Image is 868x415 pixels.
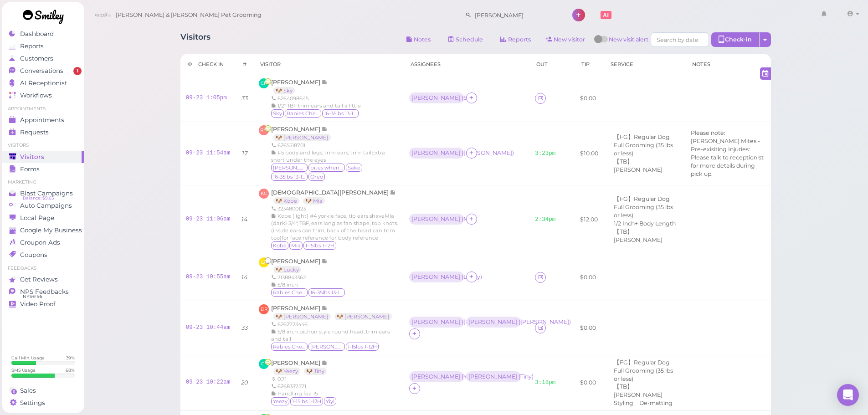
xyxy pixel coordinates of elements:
[186,324,231,331] a: 09-23 10:44am
[409,317,523,328] div: [PERSON_NAME] ([PERSON_NAME]) [PERSON_NAME] ([PERSON_NAME])
[2,265,84,272] li: Feedbacks
[409,148,466,159] div: [PERSON_NAME] ([PERSON_NAME])
[271,343,308,351] span: Rabies Checked
[186,379,231,385] a: 09-23 10:22am
[308,343,345,351] span: Rocco
[2,397,84,409] a: Settings
[637,399,675,407] li: De-matting
[308,173,325,181] span: Oreo
[241,274,247,281] i: 14
[271,359,322,366] span: [PERSON_NAME]
[271,305,396,320] a: [PERSON_NAME] 🐶 [PERSON_NAME] 🐶 [PERSON_NAME]
[271,383,337,390] div: 6268337571
[322,258,328,265] span: Note
[609,36,648,49] span: New visit alert
[271,173,308,181] span: 16-35lbs 13-15H
[271,109,284,118] span: Sky
[66,355,75,361] div: 39 %
[2,212,84,224] a: Local Page
[611,228,680,244] li: 【TB】[PERSON_NAME]
[575,185,604,254] td: $12.00
[611,359,680,383] li: 【FG】Regular Dog Full Grooming (35 lbs or less)
[411,319,462,325] div: [PERSON_NAME] ( [PERSON_NAME] )
[20,214,54,222] span: Local Page
[2,224,84,236] a: Google My Business
[242,150,247,157] i: 17
[611,220,678,228] li: 1/2 Inch+ Body Length
[20,251,47,259] span: Coupons
[20,116,64,124] span: Appointments
[186,150,231,156] a: 09-23 11:54am
[271,95,361,102] div: 6264098645
[2,89,84,102] a: Workflows
[273,87,295,94] a: 🐶 Sky
[23,195,54,202] span: Balance: $9.65
[271,213,398,241] span: Kobe (light) #4 yorkie face, tip ears shaveMia (dark) 3/4", TBF, ears long as fan shape, top knot...
[20,276,58,283] span: Get Reviews
[409,214,466,225] div: [PERSON_NAME] (Mia)
[611,158,680,174] li: 【TB】[PERSON_NAME]
[20,226,82,234] span: Google My Business
[271,79,322,86] span: [PERSON_NAME]
[271,375,337,383] div: 0.71
[2,163,84,175] a: Forms
[271,305,322,312] span: [PERSON_NAME]
[116,2,262,28] span: [PERSON_NAME] & [PERSON_NAME] Pet Grooming
[2,249,84,261] a: Coupons
[409,272,466,283] div: [PERSON_NAME] (Lucky)
[20,387,36,395] span: Sales
[20,190,73,197] span: Blast Campaigns
[20,92,52,99] span: Workflows
[20,399,45,407] span: Settings
[271,288,308,297] span: Rabies Checked
[575,54,604,75] th: Tip
[241,324,248,331] i: 33
[180,54,236,75] th: Check in
[685,54,771,75] th: Notes
[303,241,336,250] span: 1-15lbs 1-12H
[411,374,462,380] div: [PERSON_NAME] ( Yeezy )
[604,54,685,75] th: Service
[259,189,269,199] span: KC
[271,205,398,212] div: 3234800123
[324,397,336,405] span: Yiyi
[2,52,84,65] a: Customers
[2,126,84,138] a: Requests
[259,78,269,88] span: CP
[180,32,211,49] h1: Visitors
[241,95,248,102] i: 33
[409,92,466,104] div: [PERSON_NAME] (Sky)
[2,151,84,163] a: Visitors
[259,359,269,369] span: CF
[346,164,362,172] span: Sake
[2,28,84,40] a: Dashboard
[2,142,84,149] li: Visitors
[308,164,345,172] span: bites when trim face
[322,359,328,366] span: Note
[20,67,63,75] span: Conversations
[346,343,379,351] span: 1-15lbs 1-12H
[273,313,331,320] a: 🐶 [PERSON_NAME]
[409,371,523,383] div: [PERSON_NAME] (Yeezy) [PERSON_NAME] (Tiny)
[20,42,44,50] span: Reports
[685,122,771,185] td: Please note: Toby - Ear Mites - Pre-exisiting Injuries: Please talk to receptionist for more deta...
[289,241,303,250] span: Mia
[651,32,709,47] input: Search by date
[273,197,299,205] a: 🐶 Kobe
[20,79,67,87] span: AI Receptionist
[20,165,40,173] span: Forms
[2,384,84,397] a: Sales
[271,241,288,250] span: Kobe
[186,95,227,101] a: 09-23 1:05pm
[20,288,69,296] span: NPS Feedbacks
[441,32,491,47] a: Schedule
[539,32,593,47] a: New visitor
[535,216,555,223] a: 2:34pm
[575,355,604,410] td: $0.00
[2,187,84,200] a: Blast Campaigns Balance: $9.65
[322,109,359,118] span: 16-35lbs 13-15H
[611,399,636,407] li: Styling
[186,216,231,222] a: 09-23 11:06am
[411,95,462,101] div: [PERSON_NAME] ( Sky )
[468,319,519,325] div: [PERSON_NAME] ( [PERSON_NAME] )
